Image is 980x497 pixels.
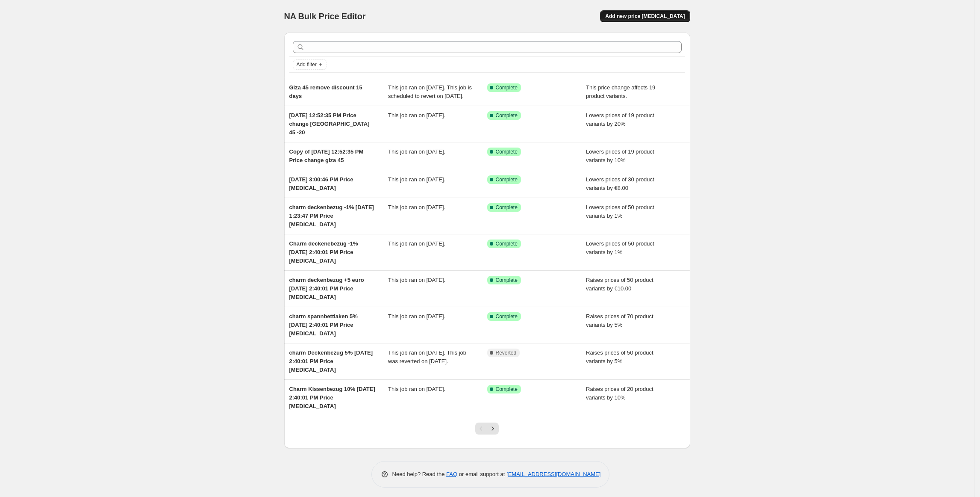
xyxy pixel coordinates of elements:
[496,176,518,183] span: Complete
[289,204,374,228] span: charm deckenbezug -1% [DATE] 1:23:47 PM Price [MEDICAL_DATA]
[289,349,373,373] span: charm Deckenbezug 5% [DATE] 2:40:01 PM Price [MEDICAL_DATA]
[496,112,518,119] span: Complete
[586,112,654,127] span: Lowers prices of 19 product variants by 20%
[496,84,518,91] span: Complete
[284,12,366,21] span: NA Bulk Price Editor
[586,240,654,255] span: Lowers prices of 50 product variants by 1%
[586,277,653,292] span: Raises prices of 50 product variants by €10.00
[496,204,518,211] span: Complete
[289,313,358,337] span: charm spannbettlaken 5% [DATE] 2:40:01 PM Price [MEDICAL_DATA]
[487,423,499,435] button: Next
[289,277,364,300] span: charm deckenbezug +5 euro [DATE] 2:40:01 PM Price [MEDICAL_DATA]
[289,240,358,264] span: Charm deckenebezug -1% [DATE] 2:40:01 PM Price [MEDICAL_DATA]
[289,386,375,409] span: Charm Kissenbezug 10% [DATE] 2:40:01 PM Price [MEDICAL_DATA]
[388,349,466,364] span: This job ran on [DATE]. This job was reverted on [DATE].
[289,112,370,136] span: [DATE] 12:52:35 PM Price change [GEOGRAPHIC_DATA] 45 -20
[388,176,445,183] span: This job ran on [DATE].
[388,148,445,155] span: This job ran on [DATE].
[586,148,654,163] span: Lowers prices of 19 product variants by 10%
[293,59,327,70] button: Add filter
[496,148,518,155] span: Complete
[289,176,353,191] span: [DATE] 3:00:46 PM Price [MEDICAL_DATA]
[496,240,518,247] span: Complete
[388,386,445,392] span: This job ran on [DATE].
[586,313,653,328] span: Raises prices of 70 product variants by 5%
[388,313,445,319] span: This job ran on [DATE].
[297,61,317,68] span: Add filter
[388,277,445,283] span: This job ran on [DATE].
[388,112,445,118] span: This job ran on [DATE].
[475,423,499,435] nav: Pagination
[388,240,445,247] span: This job ran on [DATE].
[289,148,364,163] span: Copy of [DATE] 12:52:35 PM Price change giza 45
[496,386,518,393] span: Complete
[586,204,654,219] span: Lowers prices of 50 product variants by 1%
[388,204,445,210] span: This job ran on [DATE].
[289,84,362,99] span: Giza 45 remove discount 15 days
[446,471,457,477] a: FAQ
[586,84,655,99] span: This price change affects 19 product variants.
[600,10,690,22] button: Add new price [MEDICAL_DATA]
[496,313,518,320] span: Complete
[586,349,653,364] span: Raises prices of 50 product variants by 5%
[388,84,472,99] span: This job ran on [DATE]. This job is scheduled to revert on [DATE].
[496,349,517,356] span: Reverted
[605,13,685,20] span: Add new price [MEDICAL_DATA]
[586,386,653,401] span: Raises prices of 20 product variants by 10%
[586,176,654,191] span: Lowers prices of 30 product variants by €8.00
[392,471,447,477] span: Need help? Read the
[506,471,600,477] a: [EMAIL_ADDRESS][DOMAIN_NAME]
[457,471,506,477] span: or email support at
[496,277,518,284] span: Complete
